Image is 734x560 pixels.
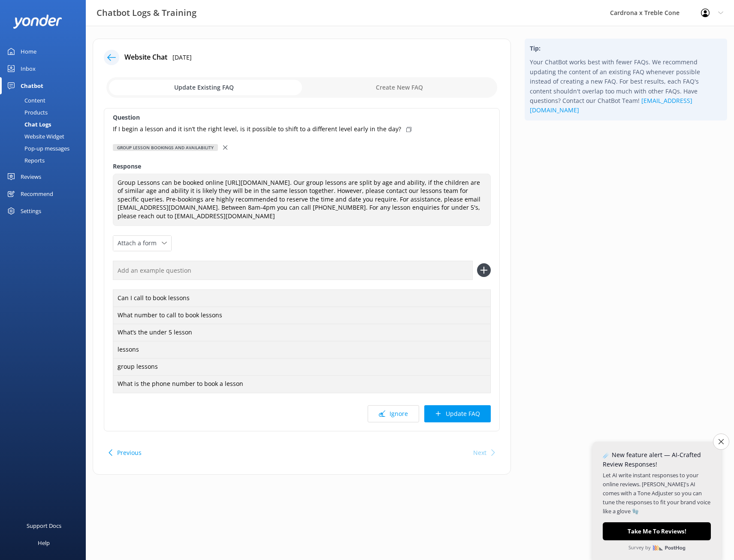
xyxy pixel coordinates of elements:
a: Products [5,106,86,118]
div: Help [38,534,50,551]
div: Settings [21,202,41,220]
div: lessons [113,341,491,359]
h4: Tip: [530,44,722,53]
div: Products [5,106,48,118]
input: Add an example question [113,261,473,280]
a: Website Widget [5,130,86,142]
a: Content [5,94,86,106]
div: Inbox [21,60,36,77]
a: Chat Logs [5,118,86,130]
label: Question [113,113,491,122]
label: Response [113,162,491,171]
div: What is the phone number to book a lesson [113,375,491,393]
button: Previous [117,444,142,461]
h4: Website Chat [124,52,167,63]
div: Reports [5,154,45,166]
a: Reports [5,154,86,166]
div: Support Docs [27,517,61,534]
p: Your ChatBot works best with fewer FAQs. We recommend updating the content of an existing FAQ whe... [530,57,722,115]
div: Home [21,43,36,60]
div: What number to call to book lessons [113,307,491,325]
div: group lessons [113,358,491,376]
textarea: Group Lessons can be booked online [URL][DOMAIN_NAME]. Our group lessons are split by age and abi... [113,174,491,226]
h3: Chatbot Logs & Training [97,6,196,20]
p: If I begin a lesson and it isn’t the right level, is it possible to shift to a different level ea... [113,124,401,134]
a: Pop-up messages [5,142,86,154]
div: What’s the under 5 lesson [113,324,491,342]
div: Content [5,94,45,106]
img: yonder-white-logo.png [13,15,62,29]
div: Website Widget [5,130,64,142]
button: Update FAQ [424,405,491,422]
div: Pop-up messages [5,142,69,154]
div: Can I call to book lessons [113,289,491,307]
div: Chatbot [21,77,43,94]
div: Reviews [21,168,41,185]
div: Recommend [21,185,53,202]
div: Group lesson bookings and availability [113,144,218,151]
p: [DATE] [172,53,192,62]
div: Chat Logs [5,118,51,130]
button: Ignore [368,405,419,422]
span: Attach a form [118,238,162,248]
